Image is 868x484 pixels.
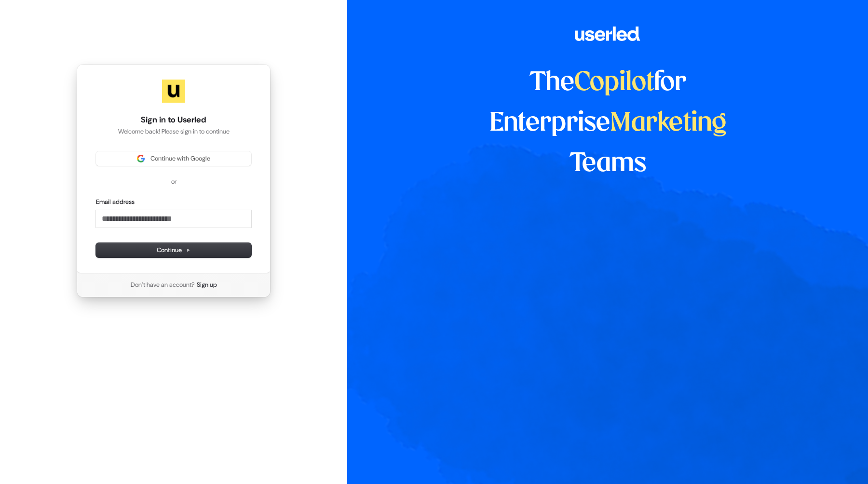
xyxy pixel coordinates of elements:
[150,154,210,163] span: Continue with Google
[197,281,217,289] a: Sign up
[96,114,251,126] h1: Sign in to Userled
[574,70,654,95] span: Copilot
[457,63,759,184] h1: The for Enterprise Teams
[157,246,190,255] span: Continue
[610,111,727,136] span: Marketing
[96,243,251,257] button: Continue
[162,80,185,103] img: Userled
[137,155,145,162] img: Sign in with Google
[96,127,251,136] p: Welcome back! Please sign in to continue
[131,281,195,289] span: Don’t have an account?
[96,198,135,206] label: Email address
[171,177,176,186] p: or
[96,151,251,166] button: Sign in with GoogleContinue with Google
